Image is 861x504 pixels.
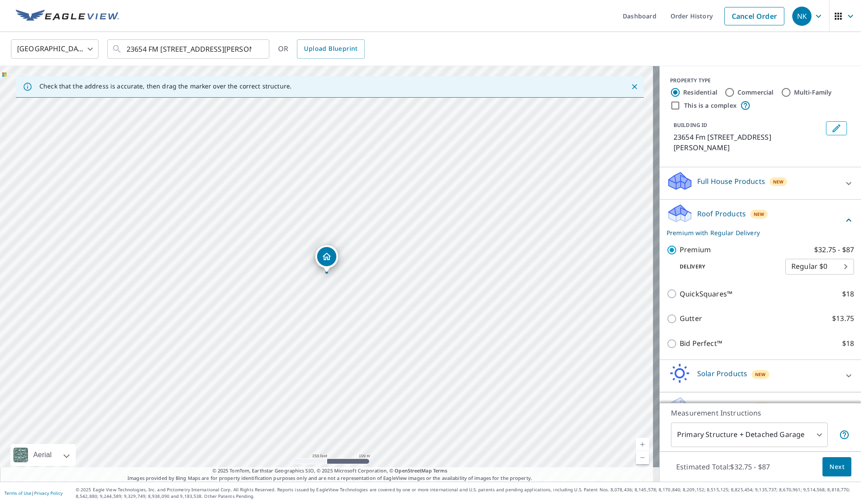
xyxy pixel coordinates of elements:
div: Regular $0 [785,254,854,279]
p: Full House Products [697,176,765,187]
button: Next [822,457,851,477]
p: $13.75 [832,313,854,324]
p: Bid Perfect™ [680,338,722,349]
div: Full House ProductsNew [667,171,854,196]
div: PROPERTY TYPE [670,77,850,85]
div: Solar ProductsNew [667,363,854,388]
div: Primary Structure + Detached Garage [671,423,828,447]
label: This is a complex [684,101,737,110]
a: Terms [433,467,448,474]
p: $32.75 - $87 [814,244,854,255]
div: NK [792,7,812,26]
img: EV Logo [16,10,119,23]
p: Premium [680,244,711,255]
a: Current Level 17, Zoom Out [636,451,649,464]
a: Terms of Use [4,490,32,496]
p: Estimated Total: $32.75 - $87 [669,457,777,476]
div: Walls ProductsNew [667,396,854,421]
div: OR [278,39,365,59]
span: New [754,211,765,218]
span: Upload Blueprint [304,43,357,54]
p: Measurement Instructions [671,408,850,418]
p: BUILDING ID [674,121,707,129]
p: | [4,490,63,496]
p: Walls Products [697,401,748,411]
div: [GEOGRAPHIC_DATA] [11,37,99,61]
a: Cancel Order [724,7,784,25]
p: Solar Products [697,368,747,379]
label: Multi-Family [794,88,832,97]
p: $18 [842,289,854,300]
button: Edit building 1 [826,121,847,135]
p: QuickSquares™ [680,289,732,300]
label: Residential [683,88,717,97]
div: Roof ProductsNewPremium with Regular Delivery [667,203,854,237]
a: Privacy Policy [34,490,63,496]
p: 23654 Fm [STREET_ADDRESS][PERSON_NAME] [674,132,822,153]
p: Roof Products [697,208,746,219]
div: Dropped pin, building 1, Residential property, 23654 Fm 1314 Rd Porter, TX 77365 [315,245,338,272]
span: © 2025 TomTom, Earthstar Geographics SIO, © 2025 Microsoft Corporation, © [212,467,448,475]
button: Close [629,81,640,92]
span: Next [829,462,844,472]
a: OpenStreetMap [395,467,431,474]
p: Delivery [667,263,785,271]
input: Search by address or latitude-longitude [127,37,251,61]
div: Aerial [11,444,76,466]
a: Current Level 17, Zoom In [636,438,649,451]
a: Upload Blueprint [297,39,364,59]
p: Premium with Regular Delivery [667,228,843,237]
p: © 2025 Eagle View Technologies, Inc. and Pictometry International Corp. All Rights Reserved. Repo... [76,486,857,500]
span: Your report will include the primary structure and a detached garage if one exists. [839,430,850,440]
p: $18 [842,338,854,349]
label: Commercial [737,88,774,97]
p: Gutter [680,313,702,324]
span: New [755,371,766,378]
p: Check that the address is accurate, then drag the marker over the correct structure. [39,82,292,90]
span: New [773,178,784,185]
div: Aerial [31,444,54,466]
